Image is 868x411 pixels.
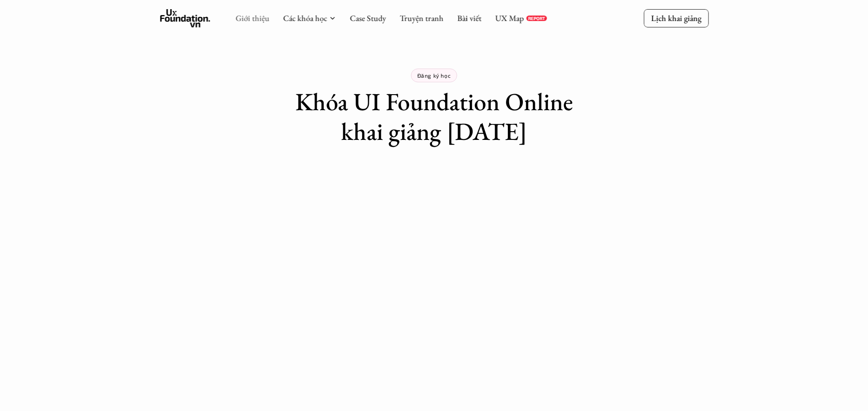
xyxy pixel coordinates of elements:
[283,13,327,23] a: Các khóa học
[350,13,386,23] a: Case Study
[644,9,708,27] a: Lịch khai giảng
[399,13,443,23] a: Truyện tranh
[526,16,547,21] a: REPORT
[651,13,701,23] p: Lịch khai giảng
[495,13,524,23] a: UX Map
[417,72,451,79] p: Đăng ký học
[528,16,545,21] p: REPORT
[235,13,269,23] a: Giới thiệu
[457,13,481,23] a: Bài viết
[274,87,594,146] h1: Khóa UI Foundation Online khai giảng [DATE]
